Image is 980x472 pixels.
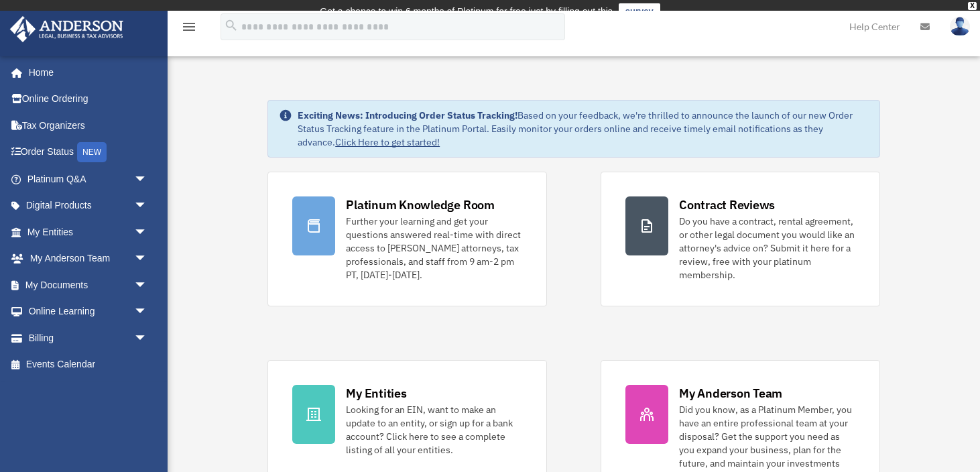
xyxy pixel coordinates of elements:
div: Further your learning and get your questions answered real-time with direct access to [PERSON_NAM... [346,215,522,282]
a: Tax Organizers [9,112,168,139]
span: arrow_drop_down [134,324,161,352]
span: arrow_drop_down [134,272,161,299]
div: NEW [77,142,107,162]
div: Based on your feedback, we're thrilled to announce the launch of our new Order Status Tracking fe... [298,109,869,149]
div: Looking for an EIN, want to make an update to an entity, or sign up for a bank account? Click her... [346,403,522,457]
a: Contract Reviews Do you have a contract, rental agreement, or other legal document you would like... [601,172,880,306]
a: menu [181,23,197,35]
span: arrow_drop_down [134,166,161,193]
a: Events Calendar [9,351,168,378]
a: survey [619,3,660,19]
div: Contract Reviews [679,196,775,213]
a: Online Ordering [9,86,168,113]
a: My Anderson Teamarrow_drop_down [9,245,168,272]
a: Billingarrow_drop_down [9,324,168,351]
div: close [968,2,977,10]
div: My Anderson Team [679,385,782,402]
a: Platinum Q&Aarrow_drop_down [9,166,168,192]
div: Get a chance to win 6 months of Platinum for free just by filling out this [320,3,613,19]
a: Online Learningarrow_drop_down [9,298,168,325]
div: Platinum Knowledge Room [346,196,495,213]
img: Anderson Advisors Platinum Portal [6,16,127,42]
span: arrow_drop_down [134,298,161,326]
a: Digital Productsarrow_drop_down [9,192,168,219]
i: menu [181,19,197,35]
strong: Exciting News: Introducing Order Status Tracking! [298,109,517,121]
div: My Entities [346,385,406,402]
div: Do you have a contract, rental agreement, or other legal document you would like an attorney's ad... [679,215,855,282]
i: search [224,18,239,33]
a: Platinum Knowledge Room Further your learning and get your questions answered real-time with dire... [267,172,547,306]
a: Click Here to get started! [335,136,440,148]
img: User Pic [950,17,970,36]
a: Order StatusNEW [9,139,168,166]
span: arrow_drop_down [134,192,161,220]
a: Home [9,59,161,86]
a: My Documentsarrow_drop_down [9,272,168,298]
span: arrow_drop_down [134,219,161,246]
a: My Entitiesarrow_drop_down [9,219,168,245]
span: arrow_drop_down [134,245,161,273]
